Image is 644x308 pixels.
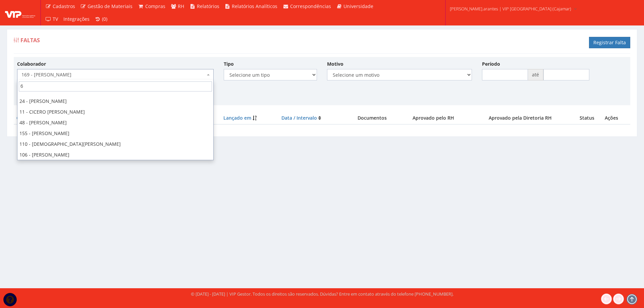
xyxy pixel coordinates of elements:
a: (0) [92,13,110,25]
span: Cadastros [53,3,75,9]
li: 155 - [PERSON_NAME] [17,128,213,139]
span: Relatórios [197,3,219,9]
span: Gestão de Materiais [88,3,132,9]
th: Status [572,112,602,124]
a: Lançado em [223,115,251,121]
li: 24 - [PERSON_NAME] [17,96,213,107]
li: 106 - [PERSON_NAME] [17,149,213,160]
span: (0) [102,16,107,22]
a: Data / Intervalo [281,115,317,121]
span: TV [53,16,58,22]
label: Motivo [327,61,343,67]
span: Correspondências [290,3,331,9]
th: Aprovado pela Diretoria RH [469,112,572,124]
label: Período [482,61,500,67]
span: 169 - RONE AUGUSTO DE ANDRADE ALMEIDA [21,71,205,78]
span: Relatórios Analíticos [232,3,277,9]
a: Código [16,115,33,121]
span: RH [178,3,184,9]
a: TV [43,13,61,25]
th: Documentos [346,112,398,124]
span: 169 - RONE AUGUSTO DE ANDRADE ALMEIDA [17,69,214,80]
li: 11 - CICERO [PERSON_NAME] [17,107,213,117]
label: Colaborador [17,61,46,67]
div: © [DATE] - [DATE] | VIP Gestor. Todos os direitos são reservados. Dúvidas? Entre em contato atrav... [191,291,453,297]
li: 48 - [PERSON_NAME] [17,117,213,128]
th: Aprovado pelo RH [398,112,469,124]
span: Faltas [20,37,40,44]
label: Tipo [224,61,234,67]
li: 110 - [DEMOGRAPHIC_DATA][PERSON_NAME] [17,139,213,149]
span: Integrações [63,16,90,22]
a: Integrações [61,13,92,25]
img: logo [5,8,35,18]
span: Compras [145,3,165,9]
span: Universidade [343,3,373,9]
span: até [528,69,543,80]
a: Registrar Falta [589,37,630,48]
span: [PERSON_NAME].arantes | VIP [GEOGRAPHIC_DATA] (Cajamar) [450,5,571,12]
th: Ações [602,112,630,124]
